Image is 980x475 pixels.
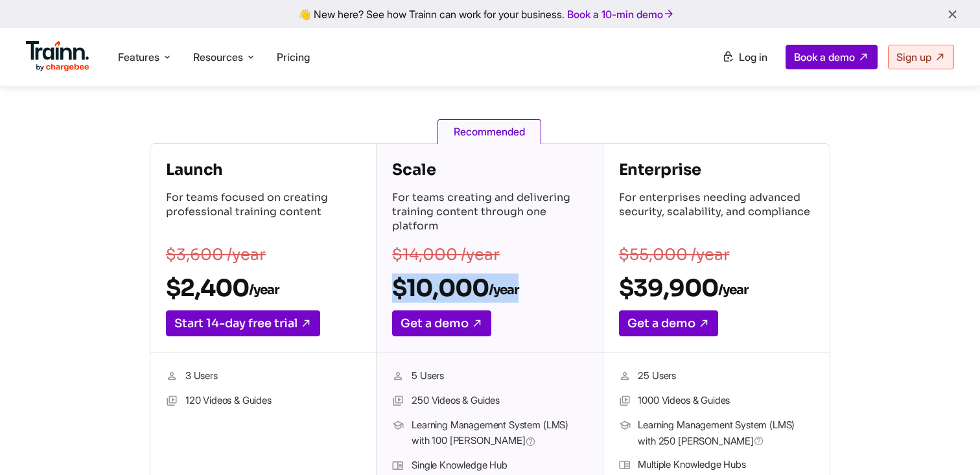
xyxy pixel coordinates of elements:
[896,51,931,64] span: Sign up
[888,45,954,69] a: Sign up
[392,310,491,336] a: Get a demo
[619,159,814,180] h4: Enterprise
[392,273,587,303] h2: $10,000
[412,417,587,450] span: Learning Management System (LMS) with 100 [PERSON_NAME]
[166,368,360,385] li: 3 Users
[619,191,814,236] p: For enterprises needing advanced security, scalability, and compliance
[277,51,310,64] a: Pricing
[392,191,587,236] p: For teams creating and delivering training content through one platform
[619,457,814,474] li: Multiple Knowledge Hubs
[118,50,159,64] span: Features
[739,51,767,64] span: Log in
[166,245,266,264] s: $3,600 /year
[392,245,500,264] s: $14,000 /year
[193,50,243,64] span: Resources
[166,191,360,236] p: For teams focused on creating professional training content
[249,282,279,298] sub: /year
[392,159,587,180] h4: Scale
[166,393,360,410] li: 120 Videos & Guides
[619,273,814,303] h2: $39,900
[166,273,360,303] h2: $2,400
[166,159,360,180] h4: Launch
[392,368,587,385] li: 5 Users
[638,417,813,449] span: Learning Management System (LMS) with 250 [PERSON_NAME]
[794,51,855,64] span: Book a demo
[915,413,980,475] iframe: Chat Widget
[565,5,677,23] a: Book a 10-min demo
[718,282,748,298] sub: /year
[619,368,814,385] li: 25 Users
[786,45,878,69] a: Book a demo
[714,45,775,69] a: Log in
[619,245,730,264] s: $55,000 /year
[392,393,587,410] li: 250 Videos & Guides
[8,8,972,20] div: 👋 New here? See how Trainn can work for your business.
[26,41,89,72] img: Trainn Logo
[392,458,587,474] li: Single Knowledge Hub
[166,310,320,336] a: Start 14-day free trial
[619,393,814,410] li: 1000 Videos & Guides
[619,310,718,336] a: Get a demo
[489,282,519,298] sub: /year
[437,119,541,144] span: Recommended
